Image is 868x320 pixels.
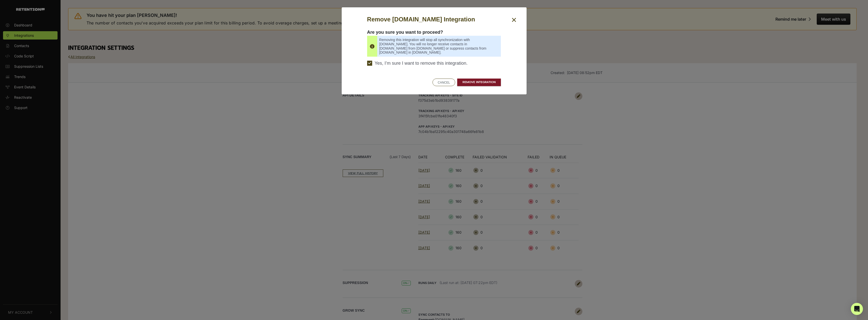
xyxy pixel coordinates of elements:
[379,38,496,55] span: Removing this integration will stop all synchronization with [DOMAIN_NAME]. You will no longer re...
[432,79,455,86] button: CANCEL
[851,303,863,315] div: Open Intercom Messenger
[457,79,501,86] a: REMOVE INTEGRATION
[375,61,468,66] span: Yes, I’m sure I want to remove this integration.
[509,15,519,25] button: Close
[367,15,501,24] h5: Remove [DOMAIN_NAME] Integration
[367,30,443,35] strong: Are you sure you want to proceed?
